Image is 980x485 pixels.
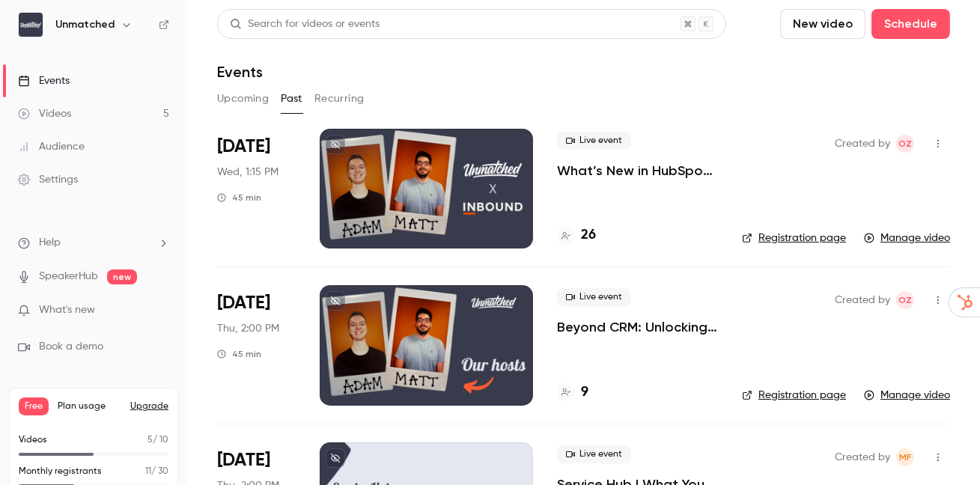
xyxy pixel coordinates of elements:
li: help-dropdown-opener [18,235,169,251]
p: / 10 [147,433,168,447]
a: What’s New in HubSpot? INBOUND edition [557,162,718,180]
div: Videos [18,106,71,121]
button: New video [780,9,865,39]
div: Settings [18,172,78,187]
p: Videos [19,433,47,447]
span: new [107,269,137,284]
img: Unmatched [19,13,43,37]
span: Plan usage [58,400,121,412]
span: [DATE] [217,448,270,472]
div: Events [18,73,70,88]
button: Upgrade [130,400,168,412]
a: Manage video [864,231,950,245]
span: OZ [898,135,912,153]
button: Upcoming [217,87,269,111]
h6: Unmatched [55,17,115,32]
span: Book a demo [39,339,103,355]
p: Monthly registrants [19,465,102,478]
span: OZ [898,291,912,309]
span: Created by [835,448,890,466]
span: Wed, 1:15 PM [217,165,279,180]
span: Live event [557,445,631,463]
span: 11 [145,467,151,476]
a: Registration page [742,231,846,245]
h4: 26 [581,225,596,245]
a: Manage video [864,388,950,403]
a: Registration page [742,388,846,403]
span: 5 [147,436,153,445]
h1: Events [217,63,263,81]
span: MF [899,448,911,466]
a: Beyond CRM: Unlocking HubSpot’s Support & Ops Tools [Clients Only] [July] [557,318,718,336]
div: Search for videos or events [230,16,380,32]
span: Live event [557,288,631,306]
span: Live event [557,132,631,150]
a: 26 [557,225,596,245]
div: Jul 31 Thu, 2:00 PM (Europe/London) [217,285,296,405]
span: Matt Freestone [896,448,914,466]
div: 45 min [217,348,261,360]
p: / 30 [145,465,168,478]
span: Ola Zych [896,291,914,309]
span: What's new [39,302,95,318]
div: Audience [18,139,85,154]
a: SpeakerHub [39,269,98,284]
span: Thu, 2:00 PM [217,321,279,336]
button: Recurring [314,87,365,111]
button: Past [281,87,302,111]
a: 9 [557,382,588,403]
h4: 9 [581,382,588,403]
span: Free [19,397,49,415]
div: Sep 10 Wed, 1:15 PM (Europe/London) [217,129,296,248]
span: [DATE] [217,291,270,315]
span: Created by [835,135,890,153]
span: [DATE] [217,135,270,159]
button: Schedule [871,9,950,39]
span: Ola Zych [896,135,914,153]
div: 45 min [217,192,261,204]
span: Created by [835,291,890,309]
span: Help [39,235,61,251]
